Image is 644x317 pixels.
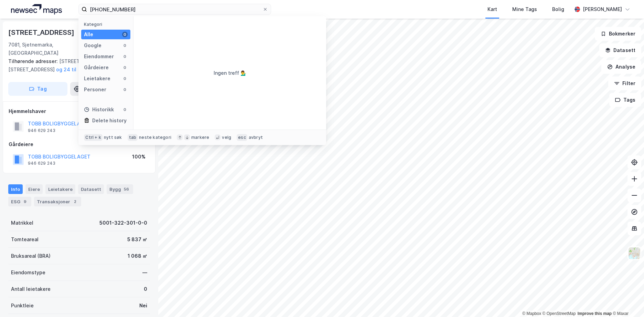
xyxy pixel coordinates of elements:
[8,41,88,57] div: 7081, Sjetnemarka, [GEOGRAPHIC_DATA]
[11,235,39,244] div: Tomteareal
[122,32,128,37] div: 0
[8,197,31,206] div: ESG
[11,301,34,310] div: Punktleie
[8,57,144,74] div: [STREET_ADDRESS], [STREET_ADDRESS]
[122,107,128,112] div: 0
[8,27,76,38] div: [STREET_ADDRESS]
[92,116,127,125] div: Delete history
[122,43,128,48] div: 0
[142,268,147,277] div: —
[487,5,497,13] div: Kart
[139,135,171,140] div: neste kategori
[122,65,128,70] div: 0
[84,41,101,50] div: Google
[84,134,103,141] div: Ctrl + k
[139,301,147,310] div: Nei
[583,5,622,13] div: [PERSON_NAME]
[28,161,55,166] div: 946 629 243
[128,252,147,260] div: 1 068 ㎡
[84,30,93,39] div: Alle
[237,134,247,141] div: esc
[9,107,150,115] div: Hjemmelshaver
[84,63,109,72] div: Gårdeiere
[601,60,641,74] button: Analyse
[578,311,612,316] a: Improve this map
[84,105,114,114] div: Historikk
[11,219,33,227] div: Matrikkel
[599,43,641,57] button: Datasett
[122,186,130,193] div: 56
[34,197,81,206] div: Transaksjoner
[84,74,110,83] div: Leietakere
[25,184,43,194] div: Eiere
[11,252,51,260] div: Bruksareal (BRA)
[122,76,128,81] div: 0
[11,268,45,277] div: Eiendomstype
[512,5,537,13] div: Mine Tags
[122,87,128,92] div: 0
[522,311,541,316] a: Mapbox
[84,85,106,94] div: Personer
[610,284,644,317] iframe: Chat Widget
[608,76,641,90] button: Filter
[28,128,55,133] div: 946 629 243
[122,54,128,59] div: 0
[11,285,51,293] div: Antall leietakere
[87,4,262,14] input: Søk på adresse, matrikkel, gårdeiere, leietakere eller personer
[8,82,67,96] button: Tag
[610,284,644,317] div: Kontrollprogram for chat
[99,219,147,227] div: 5001-322-301-0-0
[543,311,576,316] a: OpenStreetMap
[249,135,263,140] div: avbryt
[144,285,147,293] div: 0
[128,134,138,141] div: tab
[132,153,146,161] div: 100%
[107,184,133,194] div: Bygg
[9,140,150,149] div: Gårdeiere
[84,22,130,27] div: Kategori
[45,184,75,194] div: Leietakere
[222,135,231,140] div: velg
[11,4,62,14] img: logo.a4113a55bc3d86da70a041830d287a7e.svg
[8,184,23,194] div: Info
[78,184,104,194] div: Datasett
[214,69,246,77] div: Ingen treff 💁‍♂️
[609,93,641,107] button: Tags
[552,5,564,13] div: Bolig
[191,135,209,140] div: markere
[595,27,641,41] button: Bokmerker
[127,235,147,244] div: 5 837 ㎡
[22,198,29,205] div: 9
[72,198,78,205] div: 2
[8,58,59,64] span: Tilhørende adresser:
[84,52,114,61] div: Eiendommer
[628,247,641,260] img: Z
[104,135,122,140] div: nytt søk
